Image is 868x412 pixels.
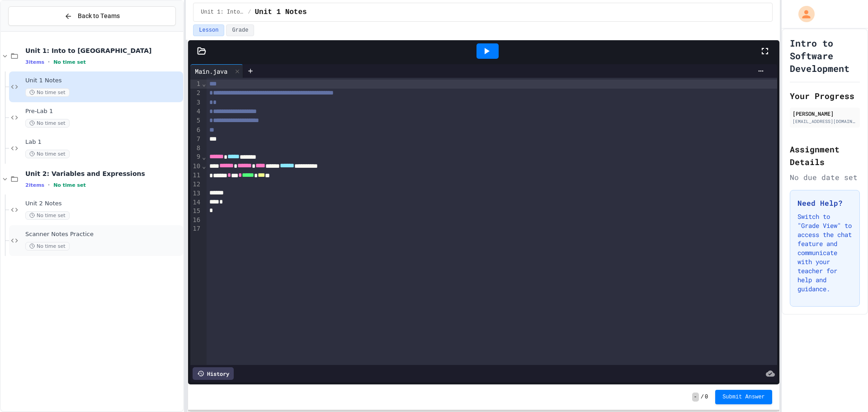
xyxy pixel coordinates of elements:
[715,390,772,404] button: Submit Answer
[190,64,243,78] div: Main.java
[190,198,202,207] div: 14
[226,24,254,36] button: Grade
[790,143,860,168] h2: Assignment Details
[53,59,86,65] span: No time set
[190,189,202,198] div: 13
[248,9,251,16] span: /
[190,144,202,153] div: 8
[78,11,120,21] span: Back to Teams
[202,162,206,170] span: Fold line
[25,88,70,97] span: No time set
[190,98,202,107] div: 3
[797,198,852,208] h3: Need Help?
[790,172,860,183] div: No due date set
[790,90,860,102] h2: Your Progress
[202,153,206,161] span: Fold line
[25,59,44,65] span: 3 items
[190,207,202,216] div: 15
[790,37,860,75] h1: Intro to Software Development
[25,119,70,128] span: No time set
[202,80,206,87] span: Fold line
[190,152,202,161] div: 9
[25,108,181,115] span: Pre-Lab 1
[190,180,202,189] div: 12
[190,171,202,180] div: 11
[190,216,202,225] div: 16
[190,66,232,76] div: Main.java
[793,109,857,118] div: [PERSON_NAME]
[793,118,857,125] div: [EMAIL_ADDRESS][DOMAIN_NAME]
[190,224,202,233] div: 17
[193,367,234,380] div: History
[25,200,181,208] span: Unit 2 Notes
[255,7,307,18] span: Unit 1 Notes
[25,77,181,85] span: Unit 1 Notes
[25,182,44,188] span: 2 items
[190,80,202,89] div: 1
[8,6,176,26] button: Back to Teams
[190,135,202,144] div: 7
[190,116,202,125] div: 5
[25,231,181,238] span: Scanner Notes Practice
[25,211,70,220] span: No time set
[722,393,765,401] span: Submit Answer
[48,58,50,66] span: •
[25,170,181,178] span: Unit 2: Variables and Expressions
[201,9,244,16] span: Unit 1: Into to Java
[692,393,699,402] span: -
[190,107,202,116] div: 4
[190,126,202,135] div: 6
[705,393,708,401] span: 0
[25,150,70,158] span: No time set
[53,182,86,188] span: No time set
[48,181,50,189] span: •
[25,138,181,146] span: Lab 1
[789,4,817,24] div: My Account
[797,212,852,294] p: Switch to "Grade View" to access the chat feature and communicate with your teacher for help and ...
[25,242,70,251] span: No time set
[25,47,181,55] span: Unit 1: Into to [GEOGRAPHIC_DATA]
[701,393,704,401] span: /
[190,162,202,171] div: 10
[193,24,224,36] button: Lesson
[190,89,202,98] div: 2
